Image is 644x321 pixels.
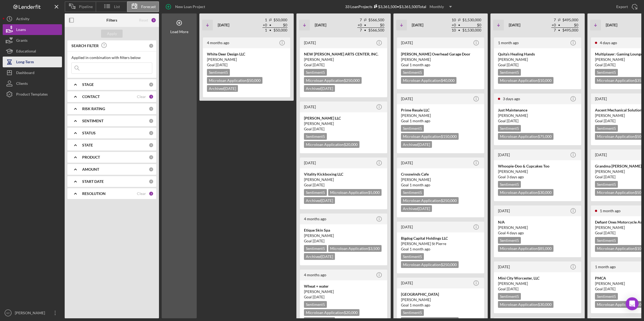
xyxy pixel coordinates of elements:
[304,233,383,238] div: [PERSON_NAME]
[202,37,291,98] a: 4 months agoWhite Deer Design LLC[PERSON_NAME]Goal [DATE]Sentiment5Microloan Application$50,000Ar...
[304,197,335,204] div: Archived [DATE]
[498,40,519,45] time: 2025-07-14 20:42
[493,261,582,314] a: [DATE]Mini City Worcester, LLC[PERSON_NAME]Goal [DATE]Sentiment5Microloan Application$30,000
[207,77,262,84] div: Microloan Application $50,000
[401,40,413,45] time: 2025-06-18 09:29
[595,237,618,244] div: Sentiment 5
[498,225,577,230] div: [PERSON_NAME]
[299,101,388,154] a: [DATE][PERSON_NAME] LLC[PERSON_NAME]Goal [DATE]Sentiment5Microloan Application$20,000
[498,287,518,291] span: Goal
[401,253,424,260] div: Sentiment 5
[363,23,367,27] span: •
[207,57,286,62] div: [PERSON_NAME]
[313,62,324,67] time: 06/30/2025
[207,62,227,67] span: Goal
[401,247,430,251] span: Goal
[82,119,103,123] b: SENTIMENT
[304,127,324,131] span: Goal
[600,40,617,45] time: 2025-08-22 14:25
[149,94,154,99] div: 1
[82,107,105,111] b: RISK RATING
[71,55,152,60] div: Applied in combination with filters below
[16,67,34,79] div: Dashboard
[16,35,27,47] div: Grants
[410,247,430,251] time: 07/13/2025
[149,43,154,48] div: 0
[498,113,577,118] div: [PERSON_NAME]
[595,96,607,101] time: 2025-08-13 18:54
[207,51,286,57] div: White Deer Design LLC
[595,293,618,300] div: Sentiment 5
[304,51,383,57] div: NEW [PERSON_NAME] ARTS CENTER, INC.
[207,40,229,45] time: 2025-04-15 00:47
[401,118,430,123] span: Goal
[304,40,316,45] time: 2025-05-16 18:56
[16,57,34,69] div: Long-Term
[218,23,229,27] b: [DATE]
[498,169,577,174] div: [PERSON_NAME]
[595,264,616,269] time: 2025-07-19 12:33
[558,23,561,27] span: •
[498,231,524,235] span: Goal
[149,82,154,87] div: 0
[458,29,461,32] span: •
[498,57,577,62] div: [PERSON_NAME]
[498,163,577,169] div: Whoopie-Doo & Cupcakes Too
[82,167,99,172] b: AMOUNT
[410,118,430,123] time: 07/18/2025
[611,1,641,12] button: Export
[3,35,62,46] button: Grants
[3,67,62,78] button: Dashboard
[304,133,327,140] div: Sentiment 5
[451,28,456,33] td: 10
[313,295,324,299] time: 06/13/2025
[493,37,582,90] a: 1 month agoQuita’s Healing Hands[PERSON_NAME]Goal [DATE]Sentiment5Microloan Application$10,000
[162,1,210,12] button: New Loan Project
[3,78,62,89] a: Clients
[604,231,615,235] time: 09/07/2025
[304,228,383,233] div: Etique Skin Spa
[3,13,62,24] button: Activity
[462,18,482,23] td: $1,530,000
[304,239,324,243] span: Goal
[401,189,424,196] div: Sentiment 5
[503,96,520,101] time: 2025-08-23 21:02
[304,57,383,62] div: [PERSON_NAME]
[498,133,553,140] div: Microloan Application $75,000
[430,3,444,11] div: Monthly
[304,309,359,316] div: Microloan Application $20,000
[207,69,230,76] div: Sentiment 5
[101,30,123,38] button: Apply
[3,57,62,67] button: Long-Term
[313,183,324,187] time: 06/28/2025
[269,29,272,32] span: •
[273,23,288,28] td: $0
[328,189,382,196] div: Microloan Application $5,000
[551,23,556,28] td: + 0
[493,93,582,146] a: 3 days agoJust Maintenance[PERSON_NAME]Goal [DATE]Sentiment5Microloan Application$75,000
[262,18,267,23] td: 1
[299,213,388,266] a: 4 months agoEtique Skin Spa[PERSON_NAME]Goal [DATE]Sentiment5Microloan Application$3,500Archived[...
[401,236,480,241] div: Bigdog Capital Holdings LLC
[401,303,430,307] span: Goal
[604,118,615,123] time: 09/22/2025
[304,284,383,289] div: Wheat + water
[304,189,327,196] div: Sentiment 5
[401,51,480,57] div: [PERSON_NAME] Overhead Garage Door
[401,141,432,148] div: Archived [DATE]
[410,183,430,187] time: 07/14/2025
[216,62,227,67] time: 05/30/2025
[551,28,556,33] td: 7
[401,57,480,62] div: [PERSON_NAME]
[304,116,383,121] div: [PERSON_NAME] LLC
[363,29,367,32] span: •
[304,121,383,126] div: [PERSON_NAME]
[16,89,48,101] div: Product Templates
[304,62,324,67] span: Goal
[410,303,430,307] time: 07/13/2025
[595,287,615,291] span: Goal
[304,77,362,84] div: Microloan Application $250,000
[82,155,100,159] b: PRODUCT
[396,93,485,154] a: [DATE]Prime Resale LLC[PERSON_NAME]Goal 1 month agoSentiment5Microloan Application$150,000Archive...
